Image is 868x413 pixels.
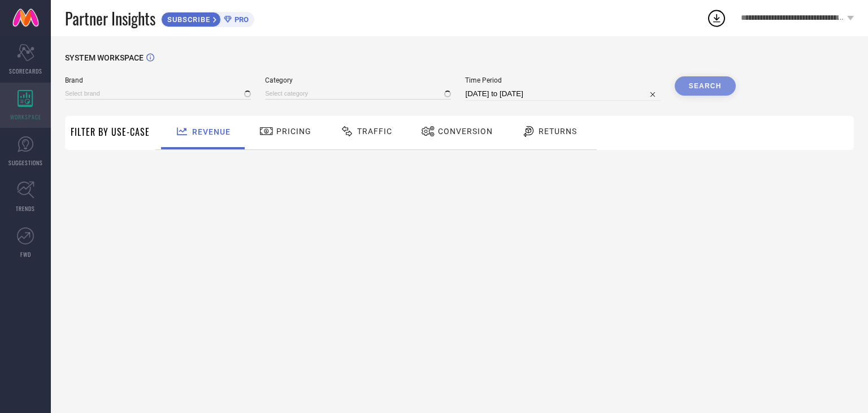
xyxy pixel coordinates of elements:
[465,87,660,101] input: Select time period
[65,76,251,84] span: Brand
[265,88,451,100] input: Select category
[20,250,31,259] span: FWD
[232,15,249,24] span: PRO
[357,127,392,136] span: Traffic
[438,127,493,136] span: Conversion
[162,15,213,24] span: SUBSCRIBE
[8,158,43,167] span: SUGGESTIONS
[16,204,35,213] span: TRENDS
[10,113,41,121] span: WORKSPACE
[276,127,311,136] span: Pricing
[161,9,254,27] a: SUBSCRIBEPRO
[265,76,451,84] span: Category
[706,8,727,28] div: Open download list
[539,127,577,136] span: Returns
[71,125,150,139] span: Filter By Use-Case
[65,53,144,62] span: SYSTEM WORKSPACE
[192,127,231,136] span: Revenue
[65,88,251,100] input: Select brand
[465,76,660,84] span: Time Period
[9,67,42,75] span: SCORECARDS
[65,7,155,30] span: Partner Insights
